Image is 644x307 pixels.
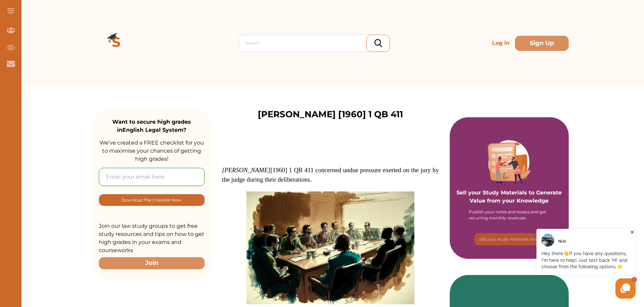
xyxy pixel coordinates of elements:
input: Enter your email here [99,168,205,186]
img: Purple card image [488,140,531,183]
span: We’ve created a FREE checklist for you to maximise your chances of getting high grades! [99,140,204,162]
button: [object Object] [99,194,205,206]
p: [PERSON_NAME] [1960] 1 QB 411 [258,108,403,121]
em: [PERSON_NAME] [222,166,271,174]
p: Log in [489,36,512,50]
strong: Want to secure high grades in English Legal System ? [112,119,191,133]
button: Join [99,257,205,269]
img: Logo [92,19,140,67]
iframe: HelpCrunch [535,227,637,300]
p: Sell your Study Materials to Generate Value from your Knowledge [456,170,562,205]
button: Sign Up [515,36,569,51]
p: Sell your study materials now [479,236,539,242]
img: search_icon [374,39,382,47]
div: Publish your notes and essays and get recurring monthly revenues [469,209,550,221]
button: [object Object] [474,233,544,245]
p: Join our law study groups to get free study resources and tips on how to get high grades in your ... [99,222,205,254]
span: [1960] 1 QB 411 concerned undue pressure exerted on the jury by the judge during their deliberati... [222,166,439,183]
img: 2Q== [246,191,414,304]
p: Download The Checklist Now [122,196,182,204]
